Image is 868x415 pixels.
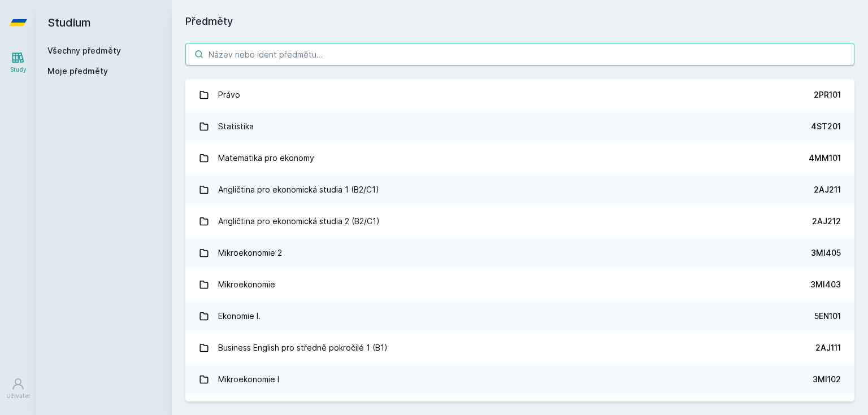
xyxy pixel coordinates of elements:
[815,342,841,353] div: 2AJ111
[185,269,854,300] a: Mikroekonomie 3MI403
[218,242,282,264] div: Mikroekonomie 2
[185,332,854,364] a: Business English pro středně pokročilé 1 (B1) 2AJ111
[218,178,379,201] div: Angličtina pro ekonomická studia 1 (B2/C1)
[185,300,854,332] a: Ekonomie I. 5EN101
[218,84,240,106] div: Právo
[185,142,854,174] a: Matematika pro ekonomy 4MM101
[218,305,261,327] div: Ekonomie I.
[809,152,841,164] div: 4MM101
[185,111,854,142] a: Statistika 4ST201
[2,45,34,80] a: Study
[185,206,854,237] a: Angličtina pro ekonomická studia 2 (B2/C1) 2AJ212
[218,368,279,391] div: Mikroekonomie I
[185,14,854,29] h1: Předměty
[185,43,854,65] input: Název nebo ident předmětu…
[47,65,108,77] span: Moje předměty
[218,273,275,296] div: Mikroekonomie
[811,121,841,132] div: 4ST201
[810,279,841,290] div: 3MI403
[10,65,27,74] div: Study
[814,311,841,322] div: 5EN101
[185,237,854,269] a: Mikroekonomie 2 3MI405
[6,392,30,400] div: Uživatel
[218,337,388,359] div: Business English pro středně pokročilé 1 (B1)
[813,374,841,385] div: 3MI102
[185,174,854,206] a: Angličtina pro ekonomická studia 1 (B2/C1) 2AJ211
[218,147,314,169] div: Matematika pro ekonomy
[47,46,121,55] a: Všechny předměty
[2,372,34,406] a: Uživatel
[814,184,841,195] div: 2AJ211
[814,89,841,101] div: 2PR101
[218,210,380,233] div: Angličtina pro ekonomická studia 2 (B2/C1)
[812,216,841,227] div: 2AJ212
[185,364,854,395] a: Mikroekonomie I 3MI102
[185,79,854,111] a: Právo 2PR101
[218,115,254,138] div: Statistika
[811,247,841,259] div: 3MI405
